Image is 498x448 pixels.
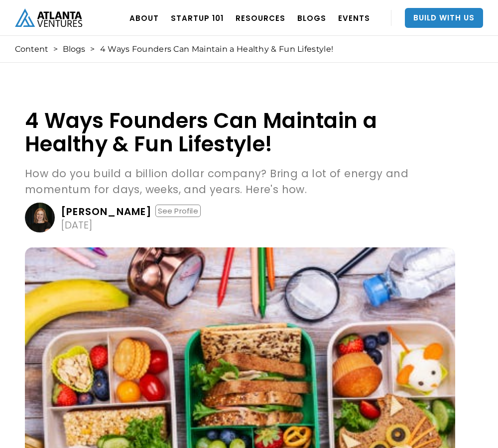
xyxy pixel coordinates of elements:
a: ABOUT [129,4,159,32]
a: Build With Us [405,8,483,28]
a: Startup 101 [171,4,224,32]
a: Content [15,44,48,54]
p: How do you build a billion dollar company? Bring a lot of energy and momentum for days, weeks, an... [25,166,455,198]
a: EVENTS [338,4,370,32]
a: [PERSON_NAME]See Profile[DATE] [25,203,455,232]
div: See Profile [155,205,201,217]
div: [DATE] [61,220,93,230]
a: RESOURCES [236,4,285,32]
div: > [90,44,95,54]
div: [PERSON_NAME] [61,207,152,217]
a: Blogs [63,44,85,54]
h1: 4 Ways Founders Can Maintain a Healthy & Fun Lifestyle! [25,109,455,156]
a: BLOGS [297,4,326,32]
div: > [53,44,58,54]
div: 4 Ways Founders Can Maintain a Healthy & Fun Lifestyle! [100,44,334,54]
